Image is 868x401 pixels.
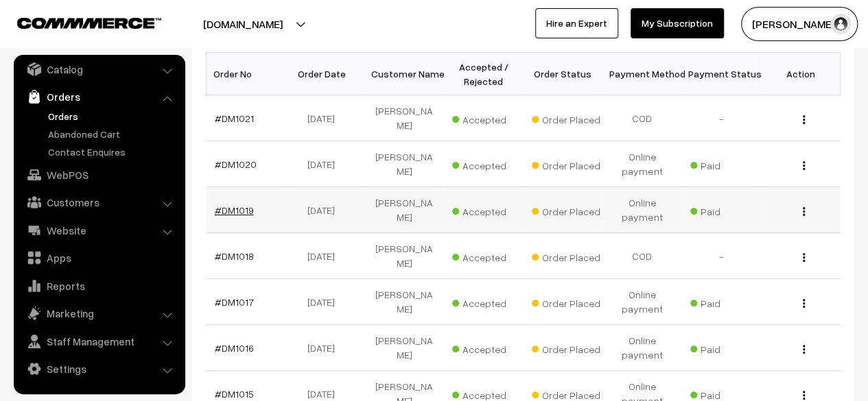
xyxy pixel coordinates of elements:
span: Paid [690,201,759,219]
td: [PERSON_NAME] [365,325,445,371]
span: Order Placed [532,339,600,356]
td: [PERSON_NAME] [365,279,445,325]
span: Order Placed [532,155,600,173]
img: Menu [803,299,805,308]
a: #DM1018 [215,250,254,262]
td: [PERSON_NAME] [365,233,445,279]
span: Paid [690,293,759,311]
th: Payment Method [602,53,682,95]
td: - [682,233,762,279]
img: Menu [803,391,805,400]
a: Orders [45,109,180,123]
a: #DM1017 [215,296,254,308]
img: COMMMERCE [17,18,161,28]
a: Abandoned Cart [45,127,180,141]
th: Order No [207,53,286,95]
a: Catalog [17,57,180,82]
a: #DM1019 [215,204,254,216]
td: [DATE] [285,95,365,141]
th: Payment Status [682,53,762,95]
a: Reports [17,274,180,298]
a: Settings [17,356,180,381]
td: [DATE] [285,279,365,325]
a: Staff Management [17,329,180,354]
span: Paid [690,339,759,356]
a: WebPOS [17,162,180,187]
td: [PERSON_NAME] [365,95,445,141]
button: [PERSON_NAME] [741,7,858,41]
td: [PERSON_NAME] [365,141,445,187]
th: Order Date [285,53,365,95]
a: Apps [17,245,180,270]
img: Menu [803,207,805,216]
span: Accepted [452,201,521,219]
span: Order Placed [532,109,600,127]
td: [DATE] [285,233,365,279]
a: Marketing [17,301,180,326]
th: Order Status [524,53,603,95]
th: Action [761,53,841,95]
td: Online payment [602,325,682,371]
td: COD [602,95,682,141]
a: #DM1021 [215,112,254,124]
a: COMMMERCE [17,14,137,30]
a: #DM1015 [215,388,254,400]
th: Accepted / Rejected [444,53,524,95]
span: Paid [690,155,759,173]
td: Online payment [602,141,682,187]
th: Customer Name [365,53,445,95]
td: [PERSON_NAME] [365,187,445,233]
span: Accepted [452,339,521,356]
td: - [682,95,762,141]
a: Contact Enquires [45,145,180,159]
span: Order Placed [532,247,600,265]
img: Menu [803,115,805,124]
span: Accepted [452,293,521,311]
span: Accepted [452,109,521,127]
span: Accepted [452,155,521,173]
td: COD [602,233,682,279]
a: #DM1016 [215,342,254,354]
button: [DOMAIN_NAME] [155,7,331,41]
td: [DATE] [285,325,365,371]
img: Menu [803,161,805,170]
td: Online payment [602,279,682,325]
a: Hire an Expert [535,8,618,38]
a: My Subscription [631,8,724,38]
img: Menu [803,253,805,262]
span: Order Placed [532,201,600,219]
img: user [830,14,851,34]
td: Online payment [602,187,682,233]
a: Website [17,218,180,243]
span: Accepted [452,247,521,265]
td: [DATE] [285,141,365,187]
a: Orders [17,84,180,109]
a: #DM1020 [215,158,257,170]
td: [DATE] [285,187,365,233]
span: Order Placed [532,293,600,311]
img: Menu [803,345,805,354]
a: Customers [17,190,180,215]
